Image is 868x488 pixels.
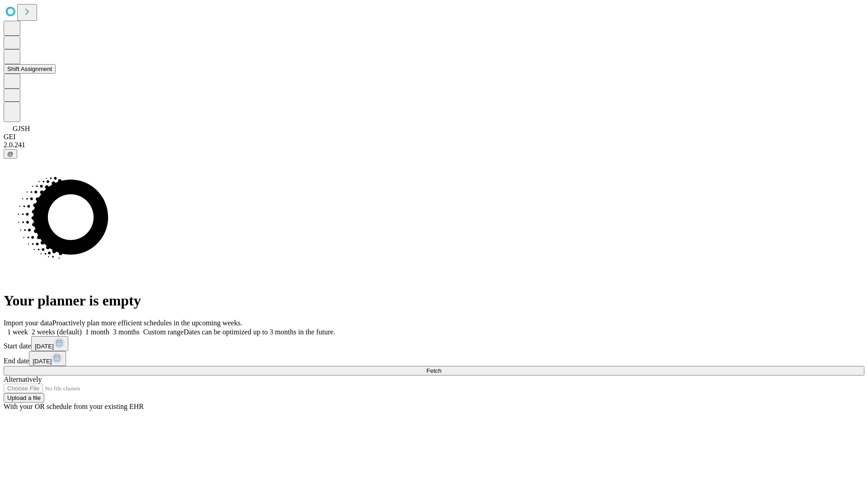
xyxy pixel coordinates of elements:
[4,351,864,366] div: End date
[4,292,864,309] h1: Your planner is empty
[4,149,17,159] button: @
[4,64,56,74] button: Shift Assignment
[35,343,54,350] span: [DATE]
[113,328,140,336] span: 3 months
[4,319,52,327] span: Import your data
[4,366,864,375] button: Fetch
[7,150,14,157] span: @
[7,328,28,336] span: 1 week
[4,375,42,383] span: Alternatively
[29,351,66,366] button: [DATE]
[4,141,864,149] div: 2.0.241
[4,393,44,403] button: Upload a file
[31,336,68,351] button: [DATE]
[143,328,184,336] span: Custom range
[4,133,864,141] div: GEI
[4,336,864,351] div: Start date
[426,367,441,374] span: Fetch
[32,328,82,336] span: 2 weeks (default)
[52,319,242,327] span: Proactively plan more efficient schedules in the upcoming weeks.
[4,403,144,410] span: With your OR schedule from your existing EHR
[13,125,30,132] span: GJSH
[33,358,52,365] span: [DATE]
[184,328,335,336] span: Dates can be optimized up to 3 months in the future.
[85,328,109,336] span: 1 month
